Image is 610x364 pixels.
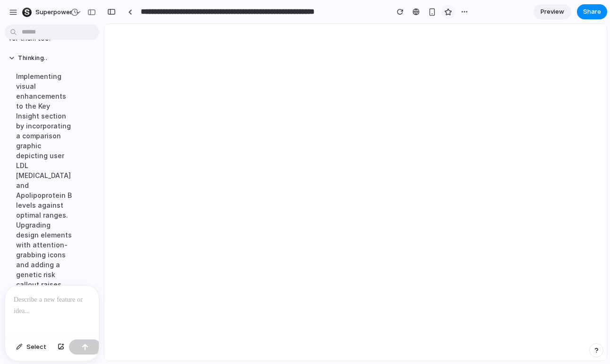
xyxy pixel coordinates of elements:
span: superpower [35,8,72,17]
span: Share [583,7,601,17]
a: Preview [533,4,571,19]
span: Preview [541,7,564,17]
button: Select [11,339,51,355]
button: superpower [18,5,87,20]
span: Select [26,342,46,352]
button: Share [577,4,607,19]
